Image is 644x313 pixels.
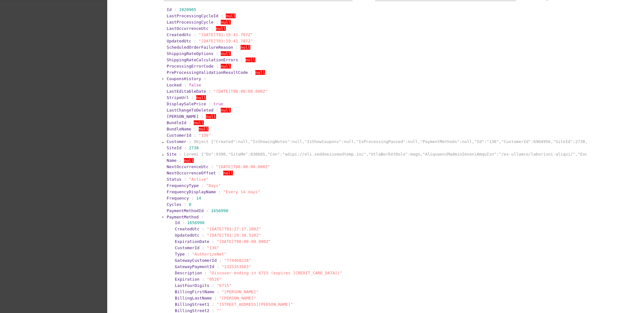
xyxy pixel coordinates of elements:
span: : [202,245,204,250]
span: PaymentMethod [167,215,199,219]
span: : [219,258,222,263]
span: FrequencyType [167,183,199,188]
span: : [187,252,190,256]
span: BundleId [167,120,186,125]
span: "Discover ending in 6715 (expires [CREDIT_CARD_DATA])" [209,271,342,275]
span: NextOccurrenceOffset [167,171,216,175]
span: ShippingRateCalculationErrors [167,58,238,62]
span: : [211,26,214,31]
span: Cycles [167,202,181,207]
span: ScheduledOrderFailureReason [167,45,233,50]
span: "774460228" [224,258,251,263]
span: 1656990 [211,208,228,213]
span: : [204,271,207,275]
span: : [212,283,214,288]
span: Name [167,158,176,163]
span: true [214,102,223,106]
span: Id [167,7,172,12]
span: 2738 [189,146,199,150]
span: : [216,20,219,25]
span: false [189,83,201,87]
span: "1325353563" [222,264,251,269]
span: null [246,58,255,62]
span: null [196,95,206,100]
span: : [189,120,192,125]
span: FrequencyDisplayName [167,189,216,194]
span: CustomerId [175,245,199,250]
span: : [206,208,208,213]
span: DisplaySalePrice [167,102,206,106]
span: : [216,64,219,69]
span: : [212,302,214,307]
span: "[DATE]T01:29:38.520Z" [207,233,261,238]
span: UpdatedUtc [167,39,191,43]
span: "[PERSON_NAME]" [222,289,258,294]
span: : [218,189,221,194]
span: CustomerId [167,133,191,138]
span: : [184,202,186,207]
span: "" [217,308,222,313]
span: "AuthorizeNet" [192,252,227,256]
span: 0 [189,202,192,207]
span: null [223,171,233,175]
span: "[DATE]T01:19:41.707Z" [199,32,253,37]
span: BillingLastName [175,296,212,300]
span: CreatedUtc [167,32,191,37]
span: "[DATE]T08:00:00.000Z" [216,164,270,169]
span: null [226,14,236,18]
span: BundleName [167,127,191,131]
span: [PERSON_NAME] [167,114,199,119]
span: : [182,220,185,225]
span: null [199,127,208,131]
span: LastProcessingCycleId [167,14,218,18]
span: BillingStreet2 [175,308,209,313]
span: null [216,26,226,31]
span: Type [175,252,185,256]
span: PaymentMethodId [167,208,203,213]
span: SiteId [167,146,181,150]
span: CreatedUtc [175,227,199,231]
span: BillingStreet1 [175,302,209,307]
span: : [191,95,194,100]
span: BillingFirstName [175,289,214,294]
span: "136" [207,245,219,250]
span: : [189,139,192,144]
span: "Days" [206,183,221,188]
span: : [194,127,196,131]
span: "Active" [189,177,209,182]
span: CouponsHistory [167,76,201,81]
span: "[DATE]T01:19:41.707Z" [199,39,253,43]
span: : [203,76,206,81]
span: Expiration [175,277,199,282]
span: : [194,39,196,43]
span: Site [167,152,176,156]
span: "[DATE]T08:00:00.000Z" [214,89,268,94]
span: UpdatedUtc [175,233,199,238]
span: null [221,108,230,113]
span: 1656990 [187,220,204,225]
span: LastOccurrenceUtc [167,26,208,31]
span: LastProcessingCycle [167,20,214,25]
span: : [191,196,194,200]
span: 14 [196,196,201,200]
span: : [201,215,204,219]
span: : [217,264,219,269]
span: Customer [167,139,186,144]
span: LastChangeToDeleted [167,108,214,113]
span: "[DATE]T00:00:00.000Z" [217,239,271,244]
span: : [208,89,211,94]
span: : [202,277,204,282]
span: LastFourDigits [175,283,209,288]
span: "[STREET_ADDRESS][PERSON_NAME]" [217,302,293,307]
span: null [206,114,216,119]
span: LastEditableDate [167,89,206,94]
span: null [221,51,230,56]
span: null [255,70,265,75]
span: GatewayPaymentId [175,264,214,269]
span: : [212,239,214,244]
span: : [202,227,204,231]
span: : [214,296,217,300]
span: : [184,83,186,87]
span: "0526" [207,277,222,282]
span: "Every 14 days" [223,189,260,194]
